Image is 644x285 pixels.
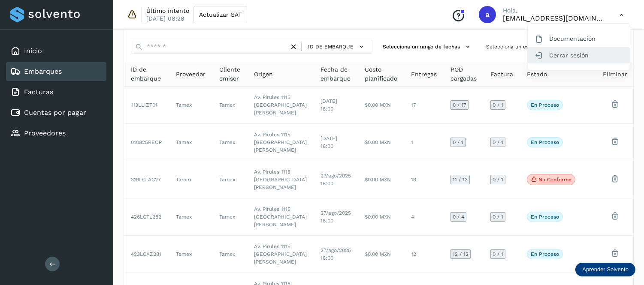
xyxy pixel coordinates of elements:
[528,30,630,47] div: Documentación
[24,108,86,117] a: Cuentas por pagar
[582,266,629,273] p: Aprender Solvento
[24,47,42,55] a: Inicio
[528,47,630,63] div: Cerrar sesión
[6,103,106,122] div: Cuentas por pagar
[24,67,62,75] a: Embarques
[6,62,106,81] div: Embarques
[575,263,635,276] div: Aprender Solvento
[6,83,106,102] div: Facturas
[6,42,106,60] div: Inicio
[6,124,106,143] div: Proveedores
[24,129,66,137] a: Proveedores
[24,88,53,96] a: Facturas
